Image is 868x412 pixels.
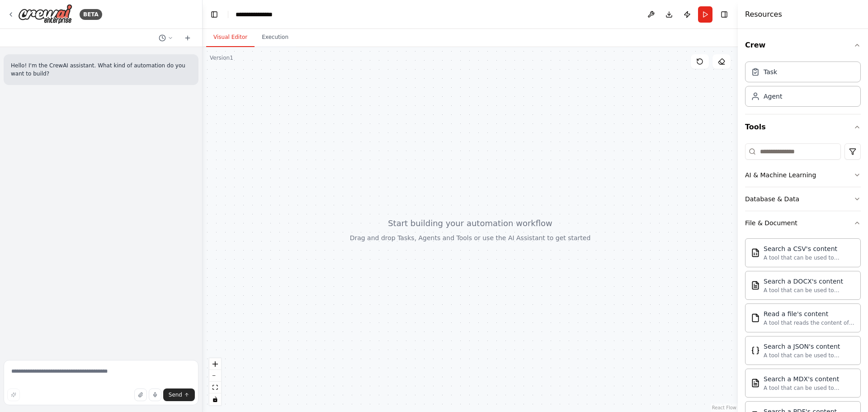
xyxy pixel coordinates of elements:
div: File & Document [745,218,797,227]
img: MDXSearchTool [751,379,760,388]
button: Tools [745,114,861,140]
button: Database & Data [745,187,861,211]
div: Search a DOCX's content [764,277,855,286]
button: Upload files [134,388,147,401]
div: Database & Data [745,194,799,204]
button: File & Document [745,211,861,235]
div: A tool that can be used to semantic search a query from a DOCX's content. [764,287,855,294]
div: BETA [80,9,102,20]
button: Hide left sidebar [208,8,221,21]
div: Agent [764,92,782,101]
div: Search a CSV's content [764,244,855,253]
span: Send [169,391,182,398]
button: Improve this prompt [7,388,20,401]
div: Crew [745,58,861,114]
button: zoom out [209,370,221,382]
img: DOCXSearchTool [751,281,760,290]
p: Hello! I'm the CrewAI assistant. What kind of automation do you want to build? [11,62,191,78]
img: CSVSearchTool [751,248,760,257]
button: toggle interactivity [209,393,221,405]
div: Search a JSON's content [764,342,855,351]
button: Visual Editor [206,28,255,47]
div: Task [764,67,777,76]
img: FileReadTool [751,313,760,322]
button: Hide right sidebar [718,8,731,21]
button: Switch to previous chat [155,33,177,43]
button: Click to speak your automation idea [149,388,161,401]
button: zoom in [209,358,221,370]
img: Logo [18,4,72,24]
div: AI & Machine Learning [745,170,816,180]
button: fit view [209,382,221,393]
div: React Flow controls [209,358,221,405]
a: React Flow attribution [712,405,736,410]
h4: Resources [745,9,782,20]
button: AI & Machine Learning [745,163,861,187]
button: Send [163,388,195,401]
div: Version 1 [210,54,233,62]
nav: breadcrumb [236,10,273,19]
button: Crew [745,33,861,58]
div: A tool that can be used to semantic search a query from a MDX's content. [764,384,855,392]
button: Start a new chat [180,33,195,43]
div: Search a MDX's content [764,374,855,384]
div: Read a file's content [764,309,855,318]
button: Execution [255,28,296,47]
img: JSONSearchTool [751,346,760,355]
div: A tool that reads the content of a file. To use this tool, provide a 'file_path' parameter with t... [764,319,855,327]
div: A tool that can be used to semantic search a query from a CSV's content. [764,254,855,261]
div: A tool that can be used to semantic search a query from a JSON's content. [764,352,855,359]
